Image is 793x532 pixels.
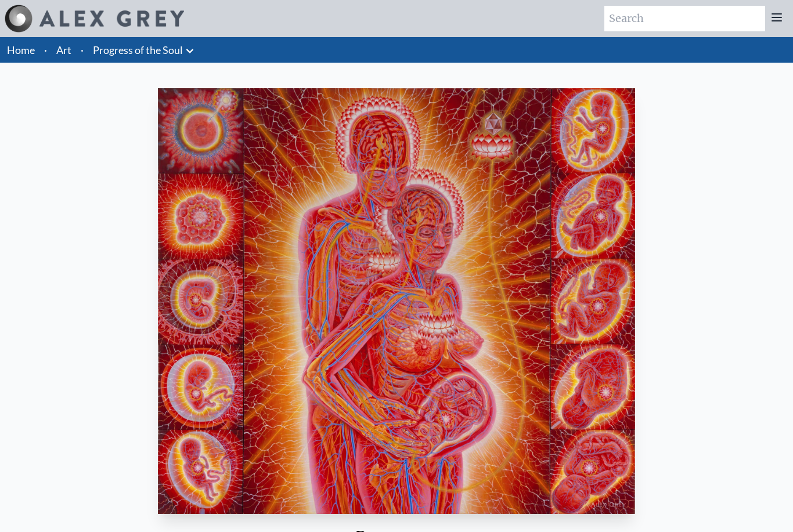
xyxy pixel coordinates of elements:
li: · [76,37,88,63]
a: Art [56,42,71,58]
a: Home [7,44,35,56]
input: Search [604,6,765,31]
a: Progress of the Soul [93,42,183,58]
img: Pregnancy-1989-Alex-Grey-watermarked.jpg [158,88,635,514]
li: · [39,37,52,63]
